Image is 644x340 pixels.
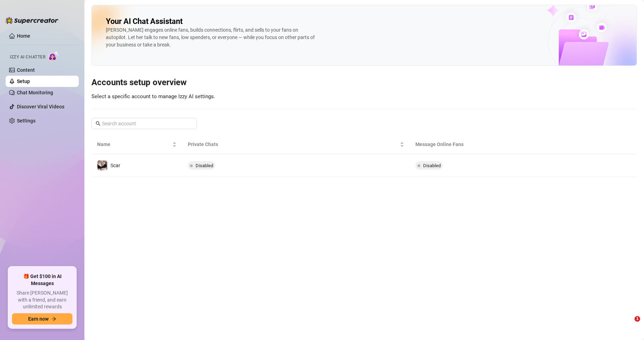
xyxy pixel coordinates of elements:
[17,78,30,84] a: Setup
[96,121,101,126] span: search
[102,120,187,127] input: Search account
[12,273,72,287] span: 🎁 Get $100 in AI Messages
[17,104,64,109] a: Discover Viral Videos
[106,17,183,26] h2: Your AI Chat Assistant
[97,140,171,148] span: Name
[182,135,409,154] th: Private Chats
[17,90,53,95] a: Chat Monitoring
[48,51,59,61] img: AI Chatter
[17,67,35,73] a: Content
[410,135,561,154] th: Message Online Fans
[12,313,72,325] button: Earn nowarrow-right
[423,163,441,168] span: Disabled
[17,33,30,39] a: Home
[97,160,107,170] img: Scar
[28,316,49,322] span: Earn now
[6,17,58,24] img: logo-BBDzfeDw.svg
[106,26,317,49] div: [PERSON_NAME] engages online fans, builds connections, flirts, and sells to your fans on autopilo...
[188,140,398,148] span: Private Chats
[635,316,640,322] span: 1
[196,163,213,168] span: Disabled
[51,316,56,321] span: arrow-right
[91,93,215,100] span: Select a specific account to manage Izzy AI settings.
[110,163,120,168] span: Scar
[620,316,637,333] iframe: Intercom live chat
[17,118,36,124] a: Settings
[91,135,182,154] th: Name
[91,77,637,88] h3: Accounts setup overview
[10,54,45,61] span: Izzy AI Chatter
[12,290,72,310] span: Share [PERSON_NAME] with a friend, and earn unlimited rewards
